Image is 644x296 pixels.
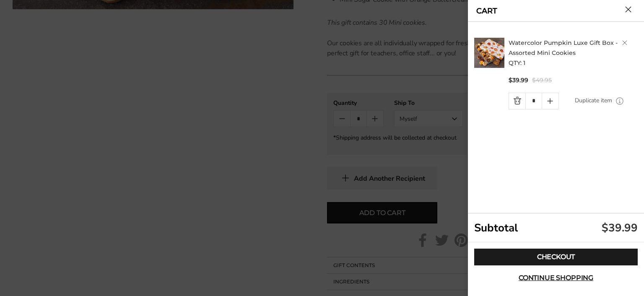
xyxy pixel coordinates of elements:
img: C. Krueger's. image [474,38,504,68]
input: Quantity Input [525,93,542,109]
a: Duplicate item [575,96,612,105]
div: $39.99 [602,221,638,235]
iframe: Sign Up via Text for Offers [7,264,87,289]
a: Watercolor Pumpkin Luxe Gift Box - Assorted Mini Cookies [509,39,618,57]
a: Quantity minus button [509,93,525,109]
a: Delete product [622,40,627,45]
button: Continue shopping [474,270,638,286]
a: Quantity plus button [542,93,558,109]
a: Checkout [474,249,638,265]
button: Close cart [625,6,631,13]
div: Subtotal [468,213,644,242]
h2: QTY: 1 [509,38,640,68]
span: Continue shopping [519,275,593,281]
span: $39.99 [509,76,528,84]
span: $49.95 [532,76,552,84]
a: CART [476,7,497,15]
